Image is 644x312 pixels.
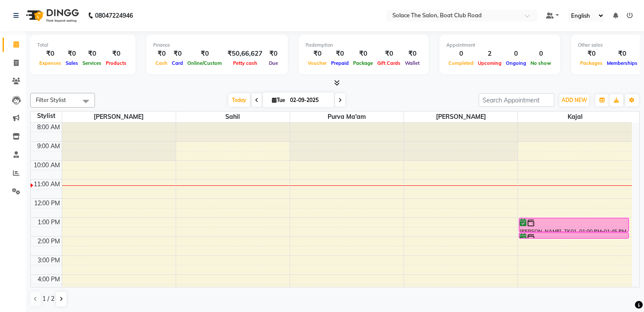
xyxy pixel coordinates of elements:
span: Services [80,60,104,66]
span: ADD NEW [562,97,587,103]
div: ₹0 [329,49,351,59]
button: ADD NEW [559,94,589,106]
b: 08047224946 [95,3,133,28]
span: Tue [270,97,287,103]
span: Products [104,60,129,66]
div: ₹0 [306,49,329,59]
div: ₹0 [266,49,281,59]
div: ₹0 [104,49,129,59]
div: Total [37,41,129,49]
div: [PERSON_NAME], TK01, 01:00 PM-01:45 PM, Foot - Hydrating (45 Mins) (Pedicure) [519,218,628,232]
img: logo [22,3,81,28]
span: [PERSON_NAME] [62,111,176,122]
div: ₹0 [351,49,375,59]
div: 0 [504,49,528,59]
div: Finance [153,41,281,49]
span: sahil [176,111,290,122]
div: ₹0 [578,49,605,59]
div: 0 [528,49,553,59]
div: ₹0 [185,49,224,59]
div: 10:00 AM [32,161,62,170]
span: Ongoing [504,60,528,66]
div: ₹50,66,627 [224,49,266,59]
div: ₹0 [153,49,170,59]
span: Cash [153,60,170,66]
div: ₹0 [37,49,63,59]
div: ₹0 [375,49,403,59]
span: Kajal [518,111,632,122]
div: ₹0 [403,49,422,59]
div: ₹0 [605,49,640,59]
div: ₹0 [63,49,80,59]
div: ₹0 [80,49,104,59]
span: No show [528,60,553,66]
div: Appointment [446,41,553,49]
div: 2:00 PM [36,237,62,246]
span: Filter Stylist [36,96,66,103]
span: Gift Cards [375,60,403,66]
span: Prepaid [329,60,351,66]
span: Package [351,60,375,66]
div: [PERSON_NAME], TK01, 01:45 PM-02:00 PM, Threading - Eyebrows [519,233,628,238]
span: Online/Custom [185,60,224,66]
input: 2025-09-02 [287,94,331,107]
div: Stylist [31,111,62,121]
span: Completed [446,60,476,66]
div: 2 [476,49,504,59]
span: Memberships [605,60,640,66]
span: 1 / 2 [42,294,54,303]
div: Redemption [306,41,422,49]
div: 12:00 PM [32,199,62,208]
div: 11:00 AM [32,180,62,189]
div: 3:00 PM [36,256,62,265]
span: Voucher [306,60,329,66]
input: Search Appointment [479,93,554,107]
div: 9:00 AM [35,142,62,151]
div: 1:00 PM [36,218,62,227]
span: Expenses [37,60,63,66]
span: Sales [63,60,80,66]
div: 8:00 AM [35,123,62,132]
div: 0 [446,49,476,59]
span: Petty cash [231,60,259,66]
span: Wallet [403,60,422,66]
span: Card [170,60,185,66]
span: Today [228,93,250,107]
span: Purva Ma'am [290,111,404,122]
span: Upcoming [476,60,504,66]
div: ₹0 [170,49,185,59]
span: [PERSON_NAME] [404,111,518,122]
span: Due [267,60,280,66]
span: Packages [578,60,605,66]
div: 4:00 PM [36,275,62,284]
